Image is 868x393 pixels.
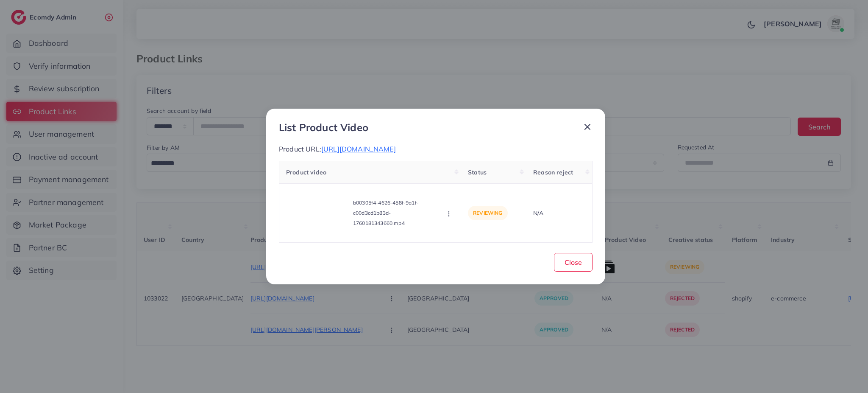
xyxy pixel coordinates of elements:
span: [URL][DOMAIN_NAME] [321,145,396,153]
p: Product URL: [279,144,593,154]
span: Product video [286,168,326,176]
button: Close [554,253,593,271]
h3: List Product Video [279,121,368,134]
span: Status [468,168,487,176]
span: Close [565,258,582,267]
p: reviewing [468,206,507,220]
p: b00305f4-4626-458f-9a1f-c00d3cd1b83d-1760181343660.mp4 [353,198,438,228]
p: N/A [533,208,585,218]
span: Reason reject [533,168,573,176]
